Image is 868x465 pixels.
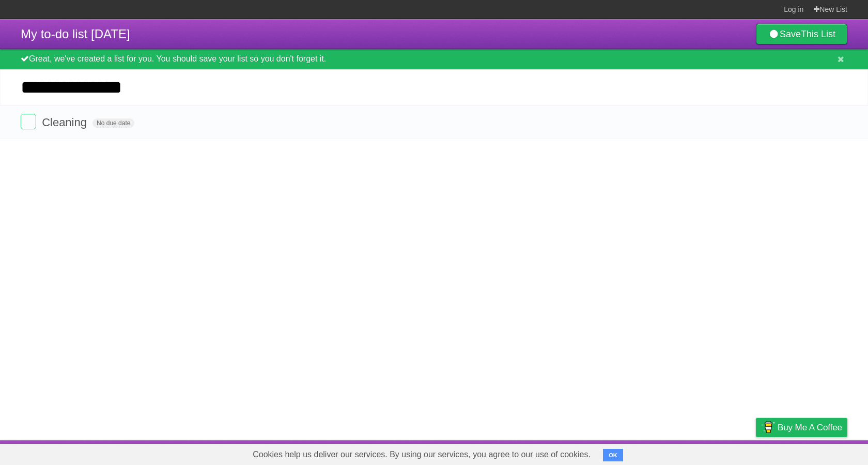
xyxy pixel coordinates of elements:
a: Buy me a coffee [756,418,847,437]
span: Cleaning [42,116,89,129]
a: Terms [707,443,730,462]
span: Cookies help us deliver our services. By using our services, you agree to our use of cookies. [242,444,601,465]
a: About [618,443,640,462]
span: No due date [92,118,134,128]
span: Buy me a coffee [778,418,842,437]
span: My to-do list [DATE] [21,27,130,41]
a: Developers [653,443,694,462]
button: OK [603,449,623,461]
a: Privacy [742,443,769,462]
a: SaveThis List [756,24,847,44]
a: Suggest a feature [782,443,847,462]
img: Buy me a coffee [761,418,775,436]
label: Done [21,114,36,129]
b: This List [801,29,835,39]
